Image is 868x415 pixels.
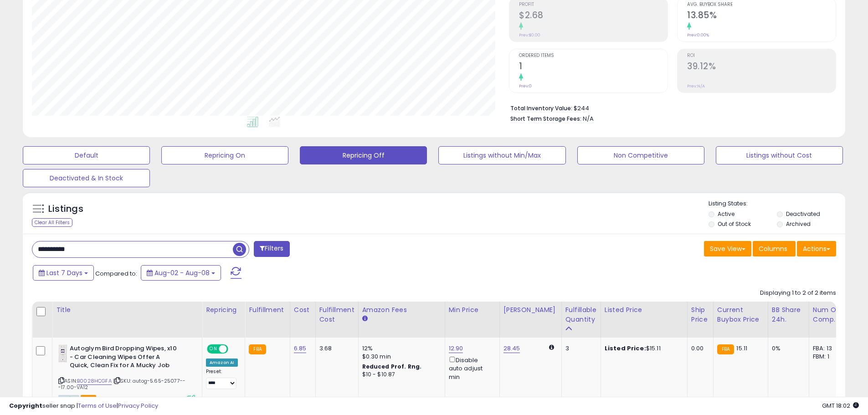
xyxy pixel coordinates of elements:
div: Displaying 1 to 2 of 2 items [760,289,836,297]
h2: 1 [519,61,668,73]
div: Listed Price [605,305,683,315]
button: Listings without Cost [716,146,843,164]
div: [PERSON_NAME] [503,305,558,315]
span: Profit [519,2,668,7]
div: Preset: [206,369,238,389]
a: 28.45 [503,344,520,353]
button: Repricing Off [300,146,427,164]
span: Avg. Buybox Share [687,2,836,7]
small: Prev: 0 [519,83,532,89]
div: FBA: 13 [813,344,843,353]
label: Active [718,210,734,218]
div: Cost [294,305,312,315]
div: Amazon Fees [362,305,441,315]
label: Archived [786,220,811,228]
label: Deactivated [786,210,820,218]
span: Compared to: [95,269,137,278]
b: Autoglym Bird Dropping Wipes, x10 - Car Cleaning Wipes Offer A Quick, Clean Fix for A Mucky Job [70,344,180,372]
a: 12.90 [449,344,463,353]
a: Privacy Policy [118,401,158,410]
a: B0028HCGFA [77,377,112,385]
b: Short Term Storage Fees: [510,115,581,123]
div: 12% [362,344,438,353]
h2: $2.68 [519,10,668,22]
div: BB Share 24h. [772,305,805,324]
div: Min Price [449,305,496,315]
li: $244 [510,102,829,113]
span: FBA [81,395,96,403]
p: Listing States: [709,200,845,208]
div: Current Buybox Price [717,305,764,324]
button: Non Competitive [577,146,704,164]
div: 0% [772,344,802,353]
span: 15.11 [736,344,747,353]
button: Default [23,146,150,164]
img: 31hw7NQsEjL._SL40_.jpg [58,344,67,363]
button: Aug-02 - Aug-08 [141,265,221,281]
div: Repricing [206,305,241,315]
button: Filters [254,241,289,257]
span: All listings currently available for purchase on Amazon [58,395,79,403]
div: $10 - $10.87 [362,371,438,379]
button: Columns [753,241,796,256]
div: seller snap | | [9,402,158,410]
div: Ship Price [691,305,709,324]
small: Prev: $0.00 [519,32,540,38]
strong: Copyright [9,401,42,410]
small: Prev: 0.00% [687,32,709,38]
a: Terms of Use [78,401,117,410]
small: FBA [717,344,734,354]
div: 3 [565,344,594,353]
div: $0.30 min [362,353,438,361]
span: OFF [227,345,241,353]
b: Total Inventory Value: [510,104,572,112]
div: Num of Comp. [813,305,846,324]
div: Clear All Filters [32,218,72,227]
h2: 39.12% [687,61,836,73]
div: Fulfillable Quantity [565,305,597,324]
span: 2025-08-16 18:02 GMT [822,401,859,410]
div: 3.68 [319,344,351,353]
b: Reduced Prof. Rng. [362,363,422,370]
span: Last 7 Days [46,268,82,277]
label: Out of Stock [718,220,751,228]
h5: Listings [48,203,83,215]
span: Aug-02 - Aug-08 [154,268,210,277]
button: Last 7 Days [33,265,94,281]
span: N/A [583,114,594,123]
span: ON [208,345,219,353]
span: ROI [687,53,836,58]
button: Listings without Min/Max [438,146,565,164]
button: Actions [797,241,836,256]
div: Disable auto adjust min [449,355,493,381]
a: 6.85 [294,344,307,353]
div: Amazon AI [206,359,238,367]
h2: 13.85% [687,10,836,22]
span: Columns [759,244,787,253]
small: FBA [249,344,266,354]
span: Ordered Items [519,53,668,58]
div: 0.00 [691,344,706,353]
div: $15.11 [605,344,680,353]
span: | SKU: autog-5.65-25077---17.00-VA12 [58,377,185,391]
button: Repricing On [161,146,288,164]
button: Deactivated & In Stock [23,169,150,187]
button: Save View [704,241,751,256]
div: Fulfillment [249,305,286,315]
small: Amazon Fees. [362,315,368,323]
div: Fulfillment Cost [319,305,354,324]
div: Title [56,305,198,315]
b: Listed Price: [605,344,646,353]
div: ASIN: [58,344,195,402]
div: FBM: 1 [813,353,843,361]
small: Prev: N/A [687,83,705,89]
